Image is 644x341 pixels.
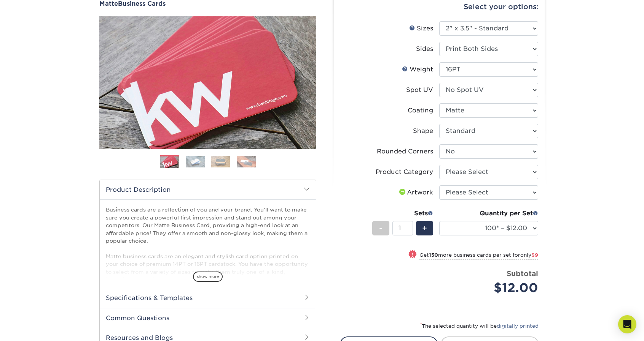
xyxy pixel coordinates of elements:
[420,323,539,329] small: The selected quantity will be
[237,156,256,167] img: Business Cards 04
[398,188,433,197] div: Artwork
[100,288,316,308] h2: Specifications & Templates
[377,147,433,156] div: Rounded Corners
[186,156,205,167] img: Business Cards 02
[160,153,179,172] img: Business Cards 01
[520,252,538,258] span: only
[439,209,538,218] div: Quantity per Set
[413,126,433,136] div: Shape
[445,279,538,297] div: $12.00
[100,180,316,199] h2: Product Description
[618,315,636,333] div: Open Intercom Messenger
[106,206,310,314] p: Business cards are a reflection of you and your brand. You'll want to make sure you create a powe...
[100,308,316,328] h2: Common Questions
[531,252,538,258] span: $9
[211,156,230,167] img: Business Cards 03
[422,223,427,234] span: +
[497,323,539,329] a: digitally printed
[408,106,433,115] div: Coating
[193,272,223,282] span: show more
[416,44,433,54] div: Sides
[379,223,383,234] span: -
[429,252,438,258] strong: 150
[376,167,433,177] div: Product Category
[409,24,433,33] div: Sizes
[419,252,538,260] small: Get more business cards per set for
[406,85,433,95] div: Spot UV
[507,269,538,278] strong: Subtotal
[402,65,433,74] div: Weight
[372,209,433,218] div: Sets
[412,251,414,259] span: !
